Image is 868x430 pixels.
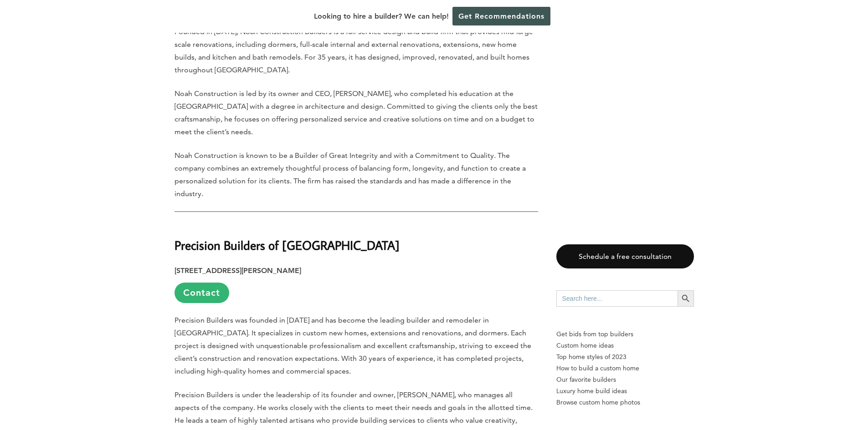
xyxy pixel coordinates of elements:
a: Contact [175,283,229,303]
a: Top home styles of 2023 [556,351,694,363]
a: How to build a custom home [556,363,694,374]
input: Search here... [556,290,678,307]
svg: Search [681,293,691,304]
p: Founded in [DATE], Noah Construction Builders is a full-service design and build firm that provid... [175,25,538,76]
p: Get bids from top builders [556,329,694,340]
a: Browse custom home photos [556,397,694,408]
strong: [STREET_ADDRESS][PERSON_NAME] [175,266,301,275]
iframe: Drift Widget Chat Controller [822,384,857,419]
a: Schedule a free consultation [556,244,694,268]
a: Get Recommendations [452,7,550,25]
strong: Precision Builders of [GEOGRAPHIC_DATA] [175,237,400,253]
p: Noah Construction is led by its owner and CEO, [PERSON_NAME], who completed his education at the ... [175,87,538,138]
a: Our favorite builders [556,374,694,385]
p: Noah Construction is known to be a Builder of Great Integrity and with a Commitment to Quality. T... [175,149,538,200]
a: Luxury home build ideas [556,385,694,397]
p: Precision Builders was founded in [DATE] and has become the leading builder and remodeler in [GEO... [175,314,538,378]
a: Custom home ideas [556,340,694,351]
